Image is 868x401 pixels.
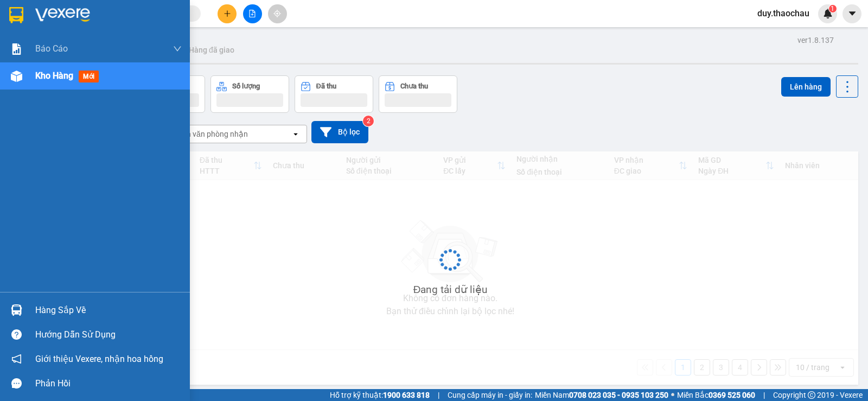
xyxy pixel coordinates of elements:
[311,121,368,143] button: Bộ lọc
[273,10,281,17] span: aim
[79,71,99,82] span: mới
[781,77,831,97] button: Lên hàng
[11,43,22,55] img: solution-icon
[316,82,336,90] div: Đã thu
[330,389,430,401] span: Hỗ trợ kỹ thuật:
[569,391,668,399] strong: 0708 023 035 - 0935 103 250
[232,82,260,90] div: Số lượng
[180,37,243,63] button: Hàng đã giao
[749,7,818,20] span: duy.thaochau
[268,4,287,23] button: aim
[9,7,23,23] img: logo-vxr
[379,75,457,113] button: Chưa thu
[11,304,22,316] img: warehouse-icon
[173,44,182,53] span: down
[173,129,248,139] div: Chọn văn phòng nhận
[413,282,488,298] div: Đang tải dữ liệu
[35,352,163,366] span: Giới thiệu Vexere, nhận hoa hồng
[363,116,374,126] sup: 2
[35,302,182,319] div: Hàng sắp về
[295,75,373,113] button: Đã thu
[35,327,182,343] div: Hướng dẫn sử dụng
[808,391,815,399] span: copyright
[224,10,231,17] span: plus
[11,329,22,340] span: question-circle
[797,34,834,46] div: ver 1.8.137
[535,389,668,401] span: Miền Nam
[763,389,765,401] span: |
[709,391,755,399] strong: 0369 525 060
[210,75,289,113] button: Số lượng
[248,10,256,17] span: file-add
[677,389,755,401] span: Miền Bắc
[291,130,300,138] svg: open
[35,71,73,81] span: Kho hàng
[671,393,674,397] span: ⚪️
[829,5,837,12] sup: 1
[11,71,22,82] img: warehouse-icon
[823,9,833,18] img: icon-new-feature
[35,42,68,55] span: Báo cáo
[383,391,430,399] strong: 1900 633 818
[448,389,532,401] span: Cung cấp máy in - giấy in:
[831,5,834,12] span: 1
[843,4,861,23] button: caret-down
[218,4,237,23] button: plus
[11,378,22,389] span: message
[11,354,22,364] span: notification
[438,389,439,401] span: |
[35,375,182,392] div: Phản hồi
[847,9,857,18] span: caret-down
[243,4,262,23] button: file-add
[400,82,428,90] div: Chưa thu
